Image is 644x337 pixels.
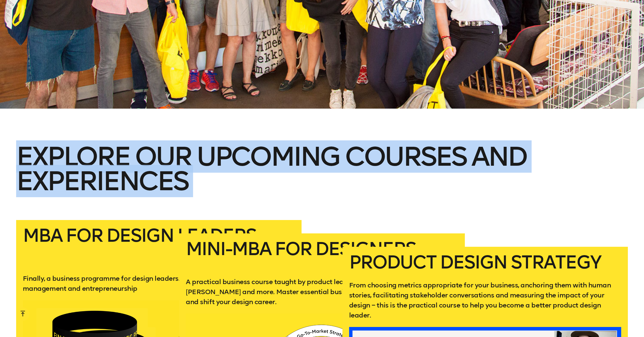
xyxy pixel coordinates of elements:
p: From choosing metrics appropriate for your business, anchoring them with human stories, facilitat... [349,280,621,320]
h2: Product Design Strategy [349,253,621,271]
h2: MBA for Design Leaders [23,227,295,265]
p: A practical business course taught by product leaders at [GEOGRAPHIC_DATA], [PERSON_NAME] and mor... [186,277,458,307]
h2: Explore our upcoming courses and experiences [16,144,628,220]
h2: Mini-MBA for Designers [186,240,458,268]
p: Finally, a business programme for design leaders. Learn about finance, operations, management and... [23,273,295,294]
